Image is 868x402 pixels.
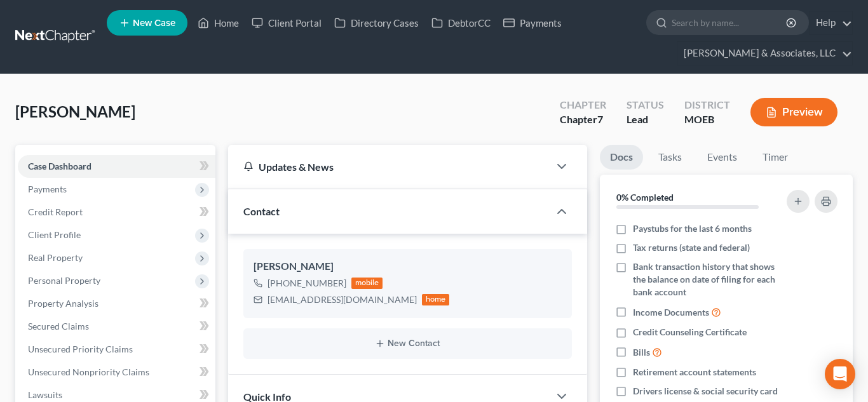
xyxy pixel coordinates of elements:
[633,366,756,379] span: Retirement account statements
[497,11,568,34] a: Payments
[268,277,346,290] div: [PHONE_NUMBER]
[28,275,100,286] span: Personal Property
[243,160,534,173] div: Updates & News
[28,321,89,332] span: Secured Claims
[752,145,798,170] a: Timer
[28,298,98,309] span: Property Analysis
[697,145,747,170] a: Events
[684,112,730,127] div: MOEB
[633,241,750,254] span: Tax returns (state and federal)
[600,145,643,170] a: Docs
[627,98,664,112] div: Status
[254,338,562,349] button: New Contact
[18,338,215,361] a: Unsecured Priority Claims
[254,259,562,274] div: [PERSON_NAME]
[633,385,778,398] span: Drivers license & social security card
[268,293,417,306] div: [EMAIL_ADDRESS][DOMAIN_NAME]
[633,222,752,235] span: Paystubs for the last 6 months
[750,98,837,126] button: Preview
[616,192,674,203] strong: 0% Completed
[648,145,692,170] a: Tasks
[810,11,852,34] a: Help
[28,366,149,377] span: Unsecured Nonpriority Claims
[633,306,709,319] span: Income Documents
[191,11,245,34] a: Home
[28,252,83,263] span: Real Property
[684,98,730,112] div: District
[677,42,852,65] a: [PERSON_NAME] & Associates, LLC
[351,278,383,289] div: mobile
[825,359,855,389] div: Open Intercom Messenger
[245,11,328,34] a: Client Portal
[28,389,62,400] span: Lawsuits
[560,98,606,112] div: Chapter
[28,184,67,194] span: Payments
[243,205,280,217] span: Contact
[28,229,81,240] span: Client Profile
[422,294,450,305] div: home
[18,155,215,178] a: Case Dashboard
[133,18,175,28] span: New Case
[328,11,425,34] a: Directory Cases
[627,112,664,127] div: Lead
[633,260,779,298] span: Bank transaction history that shows the balance on date of filing for each bank account
[672,11,788,34] input: Search by name...
[18,292,215,315] a: Property Analysis
[28,161,92,171] span: Case Dashboard
[597,113,603,125] span: 7
[18,201,215,224] a: Credit Report
[560,112,606,127] div: Chapter
[633,346,650,359] span: Bills
[28,206,83,217] span: Credit Report
[15,102,135,121] span: [PERSON_NAME]
[18,361,215,384] a: Unsecured Nonpriority Claims
[633,326,747,338] span: Credit Counseling Certificate
[28,344,133,354] span: Unsecured Priority Claims
[425,11,497,34] a: DebtorCC
[18,315,215,338] a: Secured Claims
